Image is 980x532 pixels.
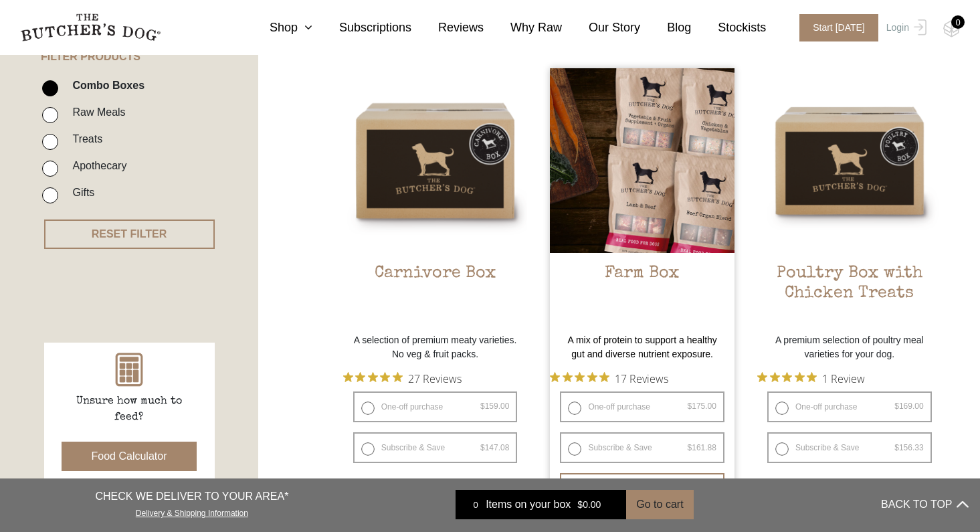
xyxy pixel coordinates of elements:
[767,391,932,422] label: One-off purchase
[484,19,562,37] a: Why Raw
[66,183,94,201] label: Gifts
[550,68,734,327] a: Farm Box
[757,333,942,361] p: A premium selection of poultry meal varieties for your dog.
[894,443,899,452] span: $
[66,76,144,94] label: Combo Boxes
[562,19,640,37] a: Our Story
[480,402,509,411] bdi: 159.00
[136,505,248,518] a: Delivery & Shipping Information
[757,68,942,327] a: Poultry Box with Chicken TreatsPoultry Box with Chicken Treats
[577,499,601,510] bdi: 0.00
[480,443,485,452] span: $
[62,393,196,426] p: Unsure how much to feed?
[688,402,716,411] bdi: 175.00
[466,498,486,511] div: 0
[688,443,692,452] span: $
[343,68,528,327] a: Carnivore BoxCarnivore Box
[343,264,528,327] h2: Carnivore Box
[786,14,883,41] a: Start [DATE]
[480,443,509,452] bdi: 147.08
[883,14,926,41] a: Login
[640,19,691,37] a: Blog
[550,333,734,361] p: A mix of protein to support a healthy gut and diverse nutrient exposure.
[757,368,865,388] button: Rated 5 out of 5 stars from 1 reviews. Jump to reviews.
[560,473,724,500] button: Add item
[757,264,942,327] h2: Poultry Box with Chicken Treats
[560,391,724,422] label: One-off purchase
[550,264,734,327] h2: Farm Box
[486,497,571,513] span: Items on your box
[66,157,126,175] label: Apothecary
[343,333,528,361] p: A selection of premium meaty varieties. No veg & fruit packs.
[894,402,899,411] span: $
[243,19,312,37] a: Shop
[757,68,942,253] img: Poultry Box with Chicken Treats
[894,443,923,452] bdi: 156.33
[799,14,878,41] span: Start [DATE]
[688,402,692,411] span: $
[577,499,583,510] span: $
[62,442,197,471] button: Food Calculator
[688,443,716,452] bdi: 161.88
[312,19,411,37] a: Subscriptions
[95,489,288,505] p: CHECK WE DELIVER TO YOUR AREA*
[353,432,518,463] label: Subscribe & Save
[560,432,724,463] label: Subscribe & Save
[66,130,102,148] label: Treats
[767,432,932,463] label: Subscribe & Save
[343,368,462,388] button: Rated 4.9 out of 5 stars from 27 reviews. Jump to reviews.
[343,68,528,253] img: Carnivore Box
[881,489,968,521] button: BACK TO TOP
[626,490,693,519] button: Go to cart
[550,368,668,388] button: Rated 4.9 out of 5 stars from 17 reviews. Jump to reviews.
[894,402,923,411] bdi: 169.00
[951,15,965,29] div: 0
[691,19,766,37] a: Stockists
[353,391,518,422] label: One-off purchase
[411,19,484,37] a: Reviews
[822,368,865,388] span: 1 Review
[456,490,626,519] a: 0 Items on your box $0.00
[66,103,125,121] label: Raw Meals
[44,219,215,249] button: RESET FILTER
[615,368,668,388] span: 17 Reviews
[408,368,462,388] span: 27 Reviews
[480,402,485,411] span: $
[943,20,960,37] img: TBD_Cart-Empty.png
